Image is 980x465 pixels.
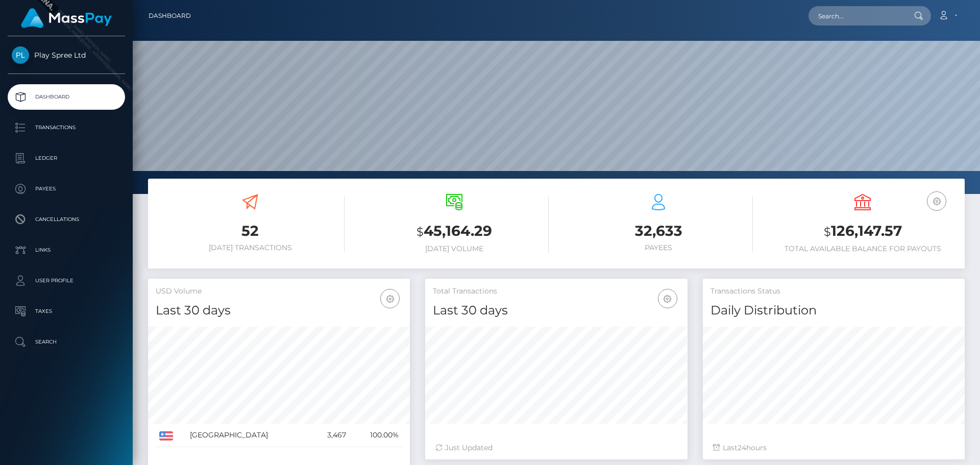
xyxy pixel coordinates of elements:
[156,243,345,252] h6: [DATE] Transactions
[435,443,677,453] div: Just Updated
[12,120,121,135] p: Transactions
[564,221,753,241] h3: 32,633
[564,243,753,252] h6: Payees
[768,221,957,242] h3: 126,147.57
[8,115,125,140] a: Transactions
[12,89,121,105] p: Dashboard
[768,244,957,253] h6: Total Available Balance for Payouts
[433,302,679,320] h4: Last 30 days
[186,424,311,447] td: [GEOGRAPHIC_DATA]
[12,212,121,227] p: Cancellations
[738,443,746,452] span: 24
[159,431,173,440] img: US.png
[12,273,121,288] p: User Profile
[156,286,402,297] h5: USD Volume
[8,207,125,232] a: Cancellations
[416,225,424,239] small: $
[808,6,904,26] input: Search...
[8,329,125,355] a: Search
[12,242,121,258] p: Links
[149,5,191,27] a: Dashboard
[8,237,125,263] a: Links
[710,286,957,297] h5: Transactions Status
[433,286,679,297] h5: Total Transactions
[8,299,125,324] a: Taxes
[8,268,125,293] a: User Profile
[8,145,125,171] a: Ledger
[710,302,957,320] h4: Daily Distribution
[360,244,549,253] h6: [DATE] Volume
[8,84,125,110] a: Dashboard
[156,221,345,241] h3: 52
[12,151,121,166] p: Ledger
[12,181,121,197] p: Payees
[824,225,831,239] small: $
[12,304,121,319] p: Taxes
[156,302,402,320] h4: Last 30 days
[8,51,125,60] span: Play Spree Ltd
[713,443,954,453] div: Last hours
[350,424,402,447] td: 100.00%
[21,8,112,28] img: MassPay Logo
[312,424,350,447] td: 3,467
[360,221,549,242] h3: 45,164.29
[12,46,29,64] img: Play Spree Ltd
[12,334,121,350] p: Search
[8,176,125,202] a: Payees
